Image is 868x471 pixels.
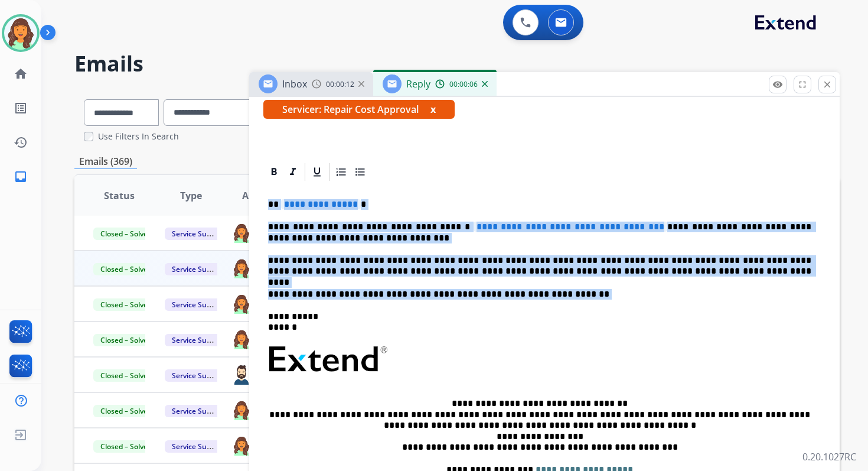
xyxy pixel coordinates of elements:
[165,228,232,240] span: Service Support
[104,189,135,203] span: Status
[351,163,369,181] div: Bullet List
[772,79,783,90] mat-icon: remove_red_eye
[242,189,283,203] span: Assignee
[232,294,251,314] img: agent-avatar
[14,67,28,81] mat-icon: home
[802,450,856,464] p: 0.20.1027RC
[180,189,202,203] span: Type
[332,163,350,181] div: Ordered List
[165,440,232,453] span: Service Support
[165,298,232,311] span: Service Support
[93,263,159,275] span: Closed – Solved
[797,79,808,90] mat-icon: fullscreen
[165,334,232,346] span: Service Support
[326,80,354,89] span: 00:00:12
[430,102,436,116] button: x
[93,228,159,240] span: Closed – Solved
[165,369,232,382] span: Service Support
[232,365,251,385] img: agent-avatar
[232,436,251,456] img: agent-avatar
[232,223,251,243] img: agent-avatar
[93,440,159,453] span: Closed – Solved
[14,135,28,150] mat-icon: history
[822,79,833,90] mat-icon: close
[263,100,455,119] span: Servicer: Repair Cost Approval
[93,298,159,311] span: Closed – Solved
[4,17,37,50] img: avatar
[14,170,28,184] mat-icon: inbox
[282,77,307,90] span: Inbox
[93,334,159,346] span: Closed – Solved
[93,369,159,382] span: Closed – Solved
[232,258,251,278] img: agent-avatar
[406,77,430,90] span: Reply
[232,400,251,420] img: agent-avatar
[284,163,302,181] div: Italic
[98,131,179,142] label: Use Filters In Search
[74,52,840,76] h2: Emails
[232,329,251,349] img: agent-avatar
[165,405,232,417] span: Service Support
[74,154,137,169] p: Emails (369)
[308,163,326,181] div: Underline
[165,263,232,275] span: Service Support
[449,80,478,89] span: 00:00:06
[93,405,159,417] span: Closed – Solved
[265,163,283,181] div: Bold
[14,101,28,115] mat-icon: list_alt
